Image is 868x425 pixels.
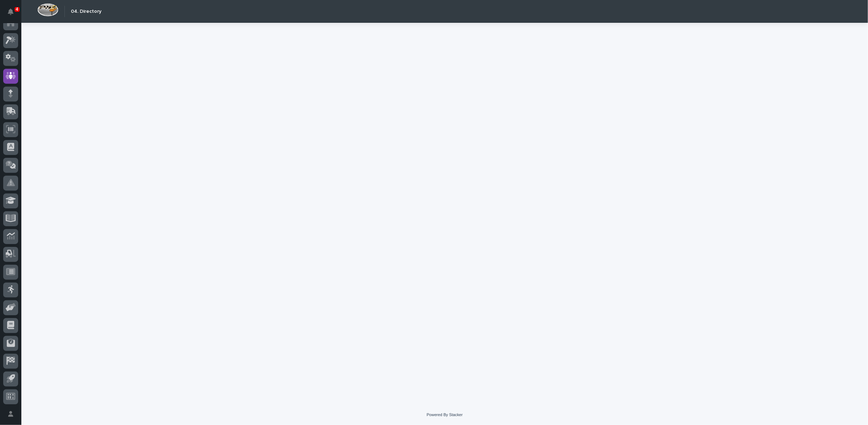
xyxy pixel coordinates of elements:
[37,3,58,16] img: Workspace Logo
[16,7,18,12] p: 4
[3,4,18,19] button: Notifications
[71,9,101,15] h2: 04. Directory
[427,413,463,417] a: Powered By Stacker
[9,9,18,20] div: Notifications4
